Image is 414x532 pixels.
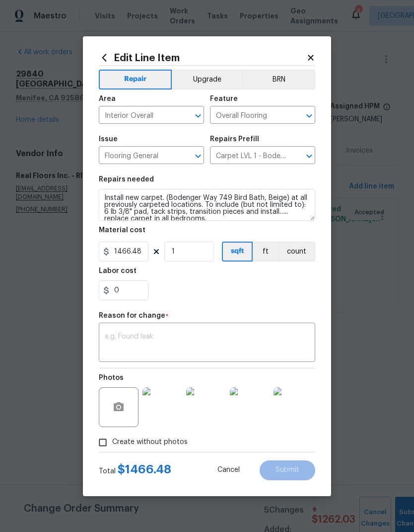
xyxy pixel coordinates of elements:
[253,242,278,262] button: ft
[99,312,165,319] h5: Reason for change
[222,242,253,262] button: sqft
[210,95,238,102] h5: Feature
[99,267,137,274] h5: Labor cost
[99,464,171,476] div: Total
[99,227,145,234] h5: Material cost
[99,374,124,381] h5: Photos
[302,149,316,163] button: Open
[118,463,171,475] span: $ 1466.48
[242,70,315,89] button: BRN
[99,95,116,102] h5: Area
[172,70,243,89] button: Upgrade
[112,437,188,447] span: Create without photos
[191,109,205,123] button: Open
[99,136,118,143] h5: Issue
[99,176,154,183] h5: Repairs needed
[99,70,172,89] button: Repair
[217,466,240,474] span: Cancel
[276,466,299,474] span: Submit
[99,189,315,221] textarea: Install new carpet. (Bodenger Way 749 Bird Bath, Beige) at all previously carpeted locations. To ...
[278,242,315,262] button: count
[302,109,316,123] button: Open
[99,52,306,63] h2: Edit Line Item
[202,460,256,480] button: Cancel
[191,149,205,163] button: Open
[260,460,315,480] button: Submit
[210,136,259,143] h5: Repairs Prefill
